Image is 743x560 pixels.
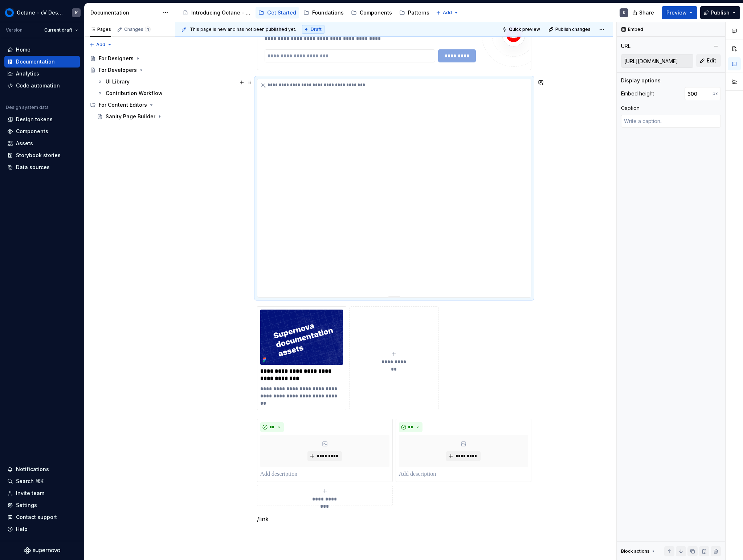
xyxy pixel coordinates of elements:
[696,54,721,67] button: Edit
[16,116,53,123] div: Design tokens
[360,9,392,16] div: Components
[16,502,37,509] div: Settings
[621,546,656,556] div: Block actions
[4,68,80,79] a: Analytics
[621,77,661,84] div: Display options
[1,5,83,20] button: Octane - cV Design SystemK
[90,9,159,16] div: Documentation
[99,66,137,74] div: For Developers
[99,55,134,62] div: For Designers
[75,10,78,16] div: K
[24,547,60,554] svg: Supernova Logo
[555,26,591,32] span: Publish changes
[666,9,687,16] span: Preview
[41,25,81,35] button: Current draft
[5,8,14,17] img: 26998d5e-8903-4050-8939-6da79a9ddf72.png
[4,162,80,173] a: Data sources
[700,6,740,19] button: Publish
[4,80,80,91] a: Code automation
[16,128,48,135] div: Components
[87,40,114,50] button: Add
[87,64,172,76] a: For Developers
[16,152,61,159] div: Storybook stories
[94,76,172,87] a: UI Library
[17,9,63,16] div: Octane - cV Design System
[500,24,543,34] button: Quick preview
[16,82,60,89] div: Code automation
[190,26,296,32] span: This page is new and has not been published yet.
[16,70,39,77] div: Analytics
[16,514,57,521] div: Contact support
[509,26,540,32] span: Quick preview
[4,56,80,68] a: Documentation
[623,10,625,16] div: K
[4,138,80,149] a: Assets
[621,42,630,50] div: URL
[124,26,151,32] div: Changes
[16,526,28,533] div: Help
[639,9,654,16] span: Share
[87,53,172,64] a: For Designers
[106,90,163,97] div: Contribution Workflow
[4,475,80,487] button: Search ⌘K
[629,6,659,19] button: Share
[301,7,347,19] a: Foundations
[191,9,251,16] div: Introducing Octane – a single source of truth for brand, design, and content.
[4,499,80,511] a: Settings
[16,46,30,53] div: Home
[16,490,44,497] div: Invite team
[44,27,72,33] span: Current draft
[621,548,650,554] div: Block actions
[256,7,299,19] a: Get Started
[4,511,80,523] button: Contact support
[6,27,23,33] div: Version
[94,111,172,122] a: Sanity Page Builder
[711,9,730,16] span: Publish
[267,9,296,16] div: Get Started
[621,90,654,97] div: Embed height
[396,7,432,19] a: Patterns
[685,87,713,100] input: 100
[707,57,716,64] span: Edit
[6,105,49,110] div: Design system data
[16,164,50,171] div: Data sources
[4,44,80,56] a: Home
[546,24,594,34] button: Publish changes
[16,478,44,485] div: Search ⌘K
[312,9,344,16] div: Foundations
[662,6,697,19] button: Preview
[96,42,105,48] span: Add
[106,113,155,120] div: Sanity Page Builder
[180,5,432,20] div: Page tree
[408,9,429,16] div: Patterns
[621,105,640,112] div: Caption
[4,150,80,161] a: Storybook stories
[4,463,80,475] button: Notifications
[90,26,111,32] div: Pages
[4,523,80,535] button: Help
[311,26,322,32] span: Draft
[16,466,49,473] div: Notifications
[260,310,343,365] img: 04cdaf46-a6fc-4c93-8fdb-ad9bd5d505fb.png
[16,140,33,147] div: Assets
[4,114,80,125] a: Design tokens
[348,7,395,19] a: Components
[257,515,531,523] p: /link
[145,26,151,32] span: 1
[106,78,130,85] div: UI Library
[4,487,80,499] a: Invite team
[87,53,172,122] div: Page tree
[713,91,718,97] p: px
[180,7,254,19] a: Introducing Octane – a single source of truth for brand, design, and content.
[99,101,147,109] div: For Content Editors
[94,87,172,99] a: Contribution Workflow
[443,10,452,16] span: Add
[87,99,172,111] div: For Content Editors
[4,126,80,137] a: Components
[434,8,461,18] button: Add
[16,58,55,65] div: Documentation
